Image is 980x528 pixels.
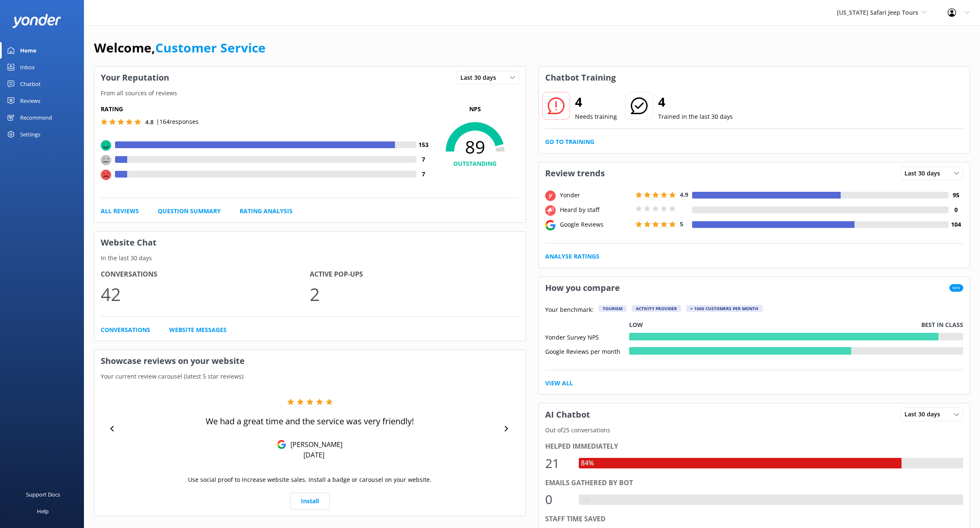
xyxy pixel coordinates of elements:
[949,191,963,200] h4: 95
[101,269,310,280] h4: Conversations
[37,503,49,520] div: Help
[94,67,175,89] h3: Your Reputation
[94,350,525,372] h3: Showcase reviews on your website
[904,410,945,419] span: Last 30 days
[277,440,286,449] img: Google Reviews
[579,494,592,505] div: 0%
[416,155,431,164] h4: 7
[460,73,501,82] span: Last 30 days
[145,118,154,126] span: 4.8
[94,89,525,98] p: From all sources of reviews
[431,136,519,157] span: 89
[658,112,733,121] p: Trained in the last 30 days
[101,206,139,216] a: All Reviews
[20,76,41,92] div: Chatbot
[101,280,310,308] p: 42
[94,38,266,58] h1: Welcome,
[240,206,293,216] a: Rating Analysis
[539,426,970,435] p: Out of 25 conversations
[598,305,627,312] div: Tourism
[680,191,688,199] span: 4.9
[290,493,330,510] a: Install
[101,325,150,335] a: Conversations
[310,269,519,280] h4: Active Pop-ups
[13,14,61,28] img: yonder-white-logo.png
[837,8,918,16] span: [US_STATE] Safari Jeep Tours
[545,333,629,340] div: Yonder Survey NPS
[101,105,431,114] h5: Rating
[94,372,525,381] p: Your current review carousel (latest 5 star reviews)
[579,458,596,469] div: 84%
[416,140,431,149] h4: 153
[206,416,414,427] p: We had a great time and the service was very friendly!
[558,220,633,229] div: Google Reviews
[20,126,40,143] div: Settings
[949,205,963,214] h4: 0
[545,347,629,355] div: Google Reviews per month
[632,305,681,312] div: Activity Provider
[558,191,633,200] div: Yonder
[545,305,593,315] p: Your benchmark:
[545,489,570,510] div: 0
[539,277,626,299] h3: How you compare
[545,137,594,146] a: Go to Training
[949,284,963,292] span: New
[20,59,35,76] div: Inbox
[431,105,519,114] p: NPS
[558,205,633,214] div: Heard by staff
[904,169,945,178] span: Last 30 days
[680,220,683,228] span: 5
[921,320,963,329] p: Best in class
[94,254,525,263] p: In the last 30 days
[658,92,733,112] h2: 4
[545,478,964,489] div: Emails gathered by bot
[431,159,519,168] h4: OUTSTANDING
[310,280,519,308] p: 2
[539,67,622,89] h3: Chatbot Training
[188,475,431,484] p: Use social proof to increase website sales. Install a badge or carousel on your website.
[575,92,617,112] h2: 4
[26,486,60,503] div: Support Docs
[539,404,596,426] h3: AI Chatbot
[545,514,964,525] div: Staff time saved
[20,109,52,126] div: Recommend
[20,42,37,59] div: Home
[545,379,573,388] a: View All
[155,39,266,56] a: Customer Service
[539,162,611,184] h3: Review trends
[156,117,199,126] p: | 164 responses
[416,170,431,179] h4: 7
[629,320,643,329] p: Low
[686,305,763,312] div: > 1000 customers per month
[545,453,570,473] div: 21
[545,441,964,452] div: Helped immediately
[303,450,324,460] p: [DATE]
[20,92,40,109] div: Reviews
[94,232,525,254] h3: Website Chat
[949,220,963,229] h4: 104
[545,252,599,261] a: Analyse Ratings
[158,206,221,216] a: Question Summary
[575,112,617,121] p: Needs training
[286,440,342,449] p: [PERSON_NAME]
[169,325,227,335] a: Website Messages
